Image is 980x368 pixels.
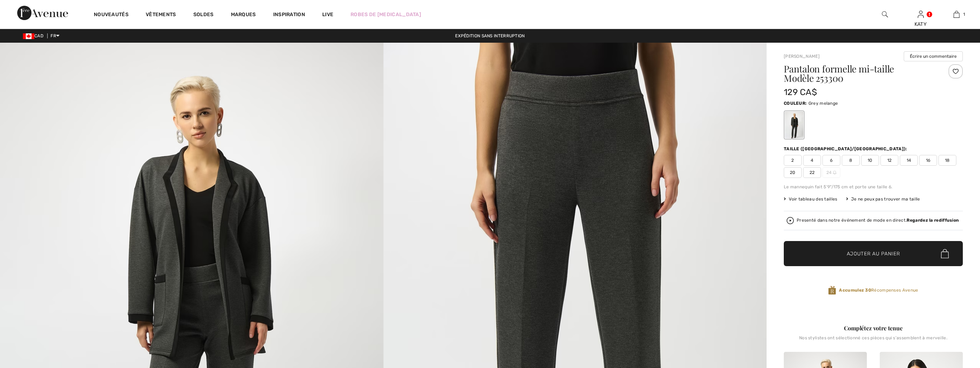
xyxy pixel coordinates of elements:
[938,155,956,166] span: 18
[193,11,214,19] a: Soldes
[351,11,421,18] a: Robes de [MEDICAL_DATA]
[803,167,821,178] span: 22
[822,167,840,178] span: 24
[797,218,959,223] div: Presenté dans notre événement de mode en direct.
[17,6,68,20] img: 1ère Avenue
[941,249,949,258] img: Bag.svg
[784,87,817,97] span: 129 CA$
[808,101,838,106] span: Grey melange
[803,155,821,166] span: 4
[784,324,963,332] div: Complétez votre tenue
[273,11,305,19] span: Inspiration
[954,10,960,19] img: Mon panier
[785,112,803,138] div: Grey melange
[784,146,909,152] div: Taille ([GEOGRAPHIC_DATA]/[GEOGRAPHIC_DATA]):
[784,196,837,202] span: Voir tableau des tailles
[784,167,802,178] span: 20
[828,286,836,295] img: Récompenses Avenue
[50,33,59,38] span: FR
[882,10,888,19] img: recherche
[900,155,918,166] span: 14
[839,288,871,293] strong: Accumulez 30
[784,335,963,346] div: Nos stylistes ont sélectionné ces pièces qui s'assemblent à merveille.
[784,101,807,106] span: Couleur:
[939,10,974,19] a: 1
[784,54,820,59] a: [PERSON_NAME]
[322,11,333,18] a: Live
[784,64,933,83] h1: Pantalon formelle mi-taille Modèle 253300
[880,155,898,166] span: 12
[903,20,938,28] div: KATY
[847,250,900,258] span: Ajouter au panier
[787,217,794,224] img: Regardez la rediffusion
[784,184,963,190] div: Le mannequin fait 5'9"/175 cm et porte une taille 6.
[833,171,836,174] img: ring-m.svg
[904,51,963,61] button: Écrire un commentaire
[784,241,963,266] button: Ajouter au panier
[23,33,34,39] img: Canadian Dollar
[839,287,918,293] span: Récompenses Avenue
[146,11,176,19] a: Vêtements
[23,33,46,38] span: CAD
[846,196,920,202] div: Je ne peux pas trouver ma taille
[918,10,924,19] img: Mes infos
[918,11,924,18] a: Se connecter
[784,155,802,166] span: 2
[94,11,129,19] a: Nouveautés
[907,218,959,223] strong: Regardez la rediffusion
[231,11,256,19] a: Marques
[822,155,840,166] span: 6
[963,11,965,18] span: 1
[861,155,879,166] span: 10
[919,155,937,166] span: 16
[842,155,860,166] span: 8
